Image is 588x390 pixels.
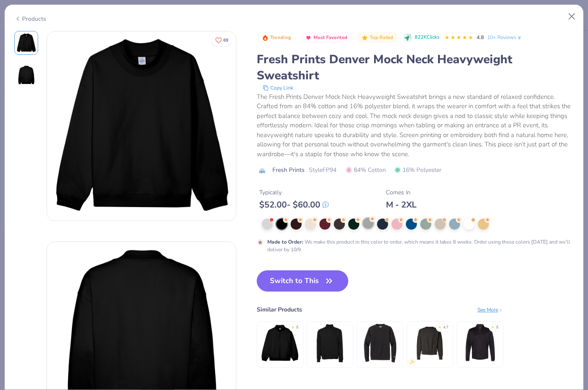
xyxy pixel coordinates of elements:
img: Fresh Prints Aspen Heavyweight Quarter-Zip [260,323,300,363]
div: ★ [491,325,494,328]
img: Back [16,65,36,85]
div: 4.7 [443,325,448,331]
span: 822K Clicks [415,34,439,41]
img: Top Rated sort [361,34,368,41]
div: ★ [291,325,294,328]
img: brand logo [257,167,268,174]
div: Products [14,14,46,23]
span: 4.8 [477,34,484,41]
div: Similar Products [257,305,302,314]
img: Most Favorited sort [305,34,312,41]
div: 4.8 Stars [444,31,473,45]
div: Comes In [386,188,416,197]
strong: Made to Order : [267,238,303,245]
div: 5 [296,325,298,331]
button: Like [211,34,232,46]
div: The Fresh Prints Denver Mock Neck Heavyweight Sweatshirt brings a new standard of relaxed confide... [257,92,574,159]
span: Most Favorited [313,35,347,40]
div: ★ [438,325,441,328]
button: Badge Button [258,32,296,43]
img: Adidas Lightweight Quarter-Zip Pullover [460,323,500,363]
img: newest.gif [410,359,415,365]
img: Trending sort [262,34,269,41]
span: Top Rated [370,35,394,40]
span: 69 [223,38,228,42]
img: Front [16,33,36,53]
span: Fresh Prints [272,166,305,174]
div: $ 52.00 - $ 60.00 [259,199,329,210]
img: Front [47,31,236,221]
div: 5 [496,325,498,331]
span: 16% Polyester [394,166,441,174]
span: Trending [270,35,291,40]
div: M - 2XL [386,199,416,210]
button: Badge Button [301,32,352,43]
button: Close [564,8,580,25]
div: See More [477,306,503,314]
img: Champion Adult Reverse Weave® Crew [410,323,450,363]
div: Typically [259,188,329,197]
span: Style FP94 [309,166,336,174]
button: Badge Button [357,32,398,43]
span: 84% Cotton [346,166,386,174]
a: 10+ Reviews [487,34,522,41]
img: Bella + Canvas Unisex Quarter Zip Pullover Fleece [310,323,350,363]
div: We make this product in this color to order, which means it takes 8 weeks. Order using these colo... [267,238,574,253]
button: Switch to This [257,270,349,292]
button: copy to clipboard [260,84,296,92]
div: Fresh Prints Denver Mock Neck Heavyweight Sweatshirt [257,51,574,84]
img: New Era Heritage Fleece Pocket Crew [360,323,400,363]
